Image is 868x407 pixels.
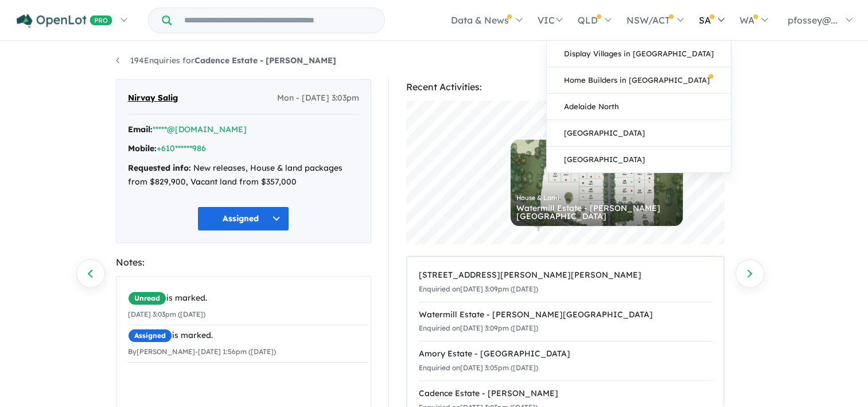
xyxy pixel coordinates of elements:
div: Watermill Estate - [PERSON_NAME][GEOGRAPHIC_DATA] [516,204,677,220]
input: Try estate name, suburb, builder or developer [174,8,382,33]
strong: Mobile: [128,143,157,153]
a: [GEOGRAPHIC_DATA] [547,147,731,172]
a: Adelaide North [547,94,731,120]
strong: Requested info: [128,163,191,173]
a: Home Builders in [GEOGRAPHIC_DATA] [547,67,731,94]
div: [STREET_ADDRESS][PERSON_NAME][PERSON_NAME] [419,268,712,282]
a: Amory Estate - [GEOGRAPHIC_DATA]Enquiried on[DATE] 3:05pm ([DATE]) [419,341,712,381]
nav: breadcrumb [116,54,753,68]
a: [STREET_ADDRESS][PERSON_NAME][PERSON_NAME]Enquiried on[DATE] 3:09pm ([DATE]) [419,263,712,302]
a: [GEOGRAPHIC_DATA] [547,120,731,147]
span: Nirvay Salig [128,91,178,105]
span: Assigned [128,329,172,343]
span: Unread [128,291,166,305]
canvas: Map [406,101,725,244]
div: is marked. [128,329,368,343]
small: [DATE] 3:03pm ([DATE]) [128,310,205,318]
small: By [PERSON_NAME] - [DATE] 1:56pm ([DATE]) [128,347,276,356]
a: House & Land Watermill Estate - [PERSON_NAME][GEOGRAPHIC_DATA] [511,140,683,226]
small: Enquiried on [DATE] 3:05pm ([DATE]) [419,363,538,372]
small: Enquiried on [DATE] 3:09pm ([DATE]) [419,285,538,293]
a: Watermill Estate - [PERSON_NAME][GEOGRAPHIC_DATA]Enquiried on[DATE] 3:09pm ([DATE]) [419,302,712,342]
a: Display Villages in [GEOGRAPHIC_DATA] [547,41,731,67]
div: House & Land [516,195,677,201]
span: Mon - [DATE] 3:03pm [277,91,359,105]
button: Assigned [197,206,289,231]
span: pfossey@... [788,14,838,26]
small: Enquiried on [DATE] 3:09pm ([DATE]) [419,324,538,332]
div: Amory Estate - [GEOGRAPHIC_DATA] [419,347,712,361]
div: Cadence Estate - [PERSON_NAME] [419,387,712,401]
div: is marked. [128,291,368,305]
a: 194Enquiries forCadence Estate - [PERSON_NAME] [116,55,336,66]
strong: Email: [128,124,153,135]
div: Watermill Estate - [PERSON_NAME][GEOGRAPHIC_DATA] [419,308,712,322]
div: New releases, House & land packages from $829,900, Vacant land from $357,000 [128,162,359,189]
div: Recent Activities: [406,79,725,95]
strong: Cadence Estate - [PERSON_NAME] [194,55,336,66]
img: Openlot PRO Logo White [17,14,112,28]
div: Notes: [116,255,371,270]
